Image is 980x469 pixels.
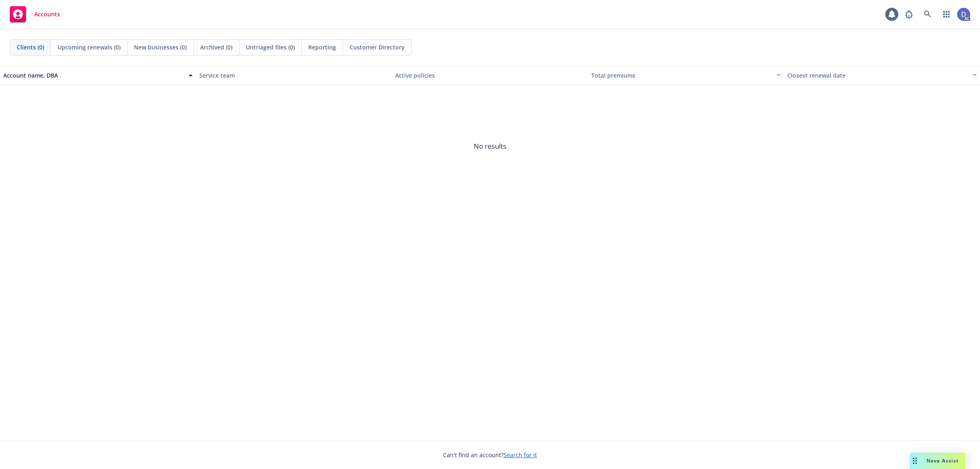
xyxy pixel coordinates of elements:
span: Clients (0) [17,43,44,51]
span: Accounts [34,11,60,18]
img: photo [957,8,970,21]
span: Reporting [308,43,336,51]
a: Search [920,6,936,22]
a: Report a Bug [901,6,917,22]
button: Nova Assist [910,453,965,469]
span: Untriaged files (0) [246,43,295,51]
div: Closest renewal date [787,71,968,80]
button: Total premiums [588,65,784,85]
div: Drag to move [910,453,920,469]
button: Closest renewal date [784,65,980,85]
div: Total premiums [591,71,772,80]
div: Service team [199,71,389,80]
span: Customer Directory [350,43,405,51]
span: Nova Assist [927,457,959,464]
span: Can't find an account? [443,451,537,459]
a: Switch app [938,6,955,22]
button: Service team [196,65,392,85]
button: Active policies [392,65,588,85]
a: Accounts [7,3,63,26]
a: Search for it [503,451,537,459]
div: Account name, DBA [3,71,184,80]
span: Upcoming renewals (0) [58,43,120,51]
span: Archived (0) [200,43,232,51]
span: New businesses (0) [134,43,187,51]
div: Active policies [395,71,585,80]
